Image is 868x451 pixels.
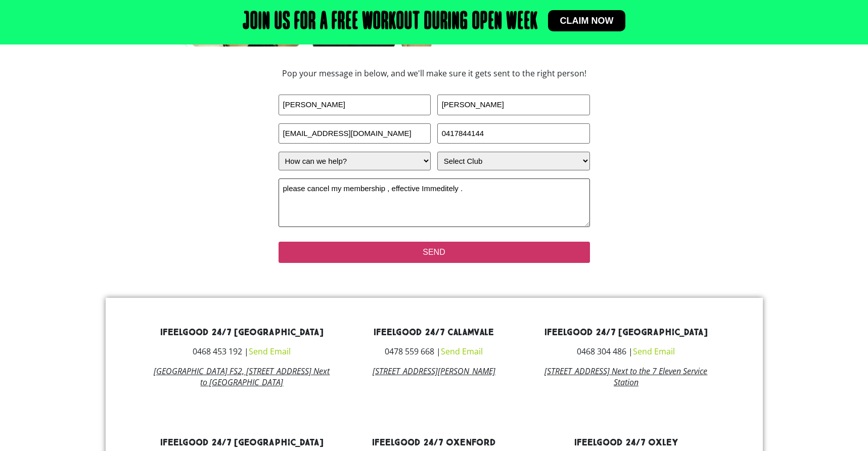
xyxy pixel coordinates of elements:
[279,242,590,263] input: SEND
[212,69,657,77] h3: Pop your message in below, and we'll make sure it gets sent to the right person!
[372,437,496,448] a: ifeelgood 24/7 Oxenford
[374,327,494,338] a: ifeelgood 24/7 Calamvale
[544,366,707,388] a: [STREET_ADDRESS] Next to the 7 Eleven Service Station
[437,123,590,144] input: PHONE
[548,10,626,31] a: Claim now
[243,10,538,34] h2: Join us for a free workout during open week
[437,95,590,115] input: LAST NAME
[345,347,522,355] h3: 0478 559 668 |
[441,346,483,357] a: Send Email
[537,347,714,355] h3: 0468 304 486 |
[154,347,331,355] h3: 0468 453 192 |
[574,437,678,448] a: ifeelgood 24/7 Oxley
[279,123,431,144] input: Email
[249,346,291,357] a: Send Email
[544,327,708,338] a: ifeelgood 24/7 [GEOGRAPHIC_DATA]
[160,437,324,448] a: ifeelgood 24/7 [GEOGRAPHIC_DATA]
[160,327,324,338] a: ifeelgood 24/7 [GEOGRAPHIC_DATA]
[560,16,614,25] span: Claim now
[633,346,675,357] a: Send Email
[373,366,495,377] a: [STREET_ADDRESS][PERSON_NAME]
[279,95,431,115] input: FIRST NAME
[154,366,330,388] a: [GEOGRAPHIC_DATA] FS2, [STREET_ADDRESS] Next to [GEOGRAPHIC_DATA]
